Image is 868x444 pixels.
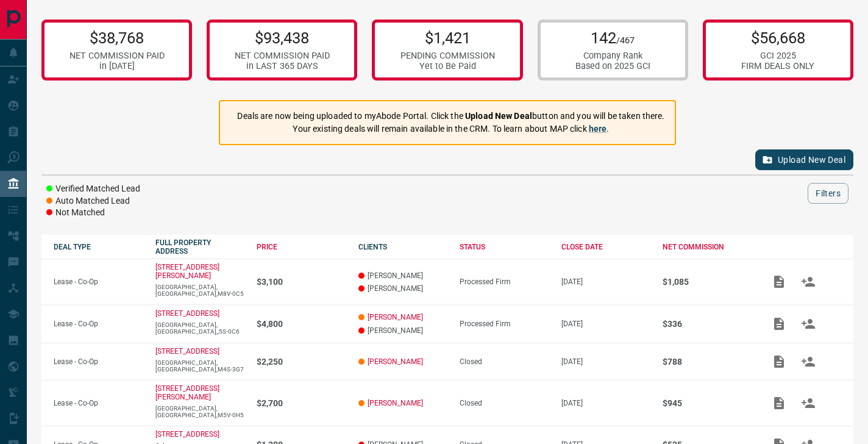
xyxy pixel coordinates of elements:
[155,405,245,418] p: [GEOGRAPHIC_DATA],[GEOGRAPHIC_DATA],M5V-0H5
[69,61,165,71] div: in [DATE]
[460,399,549,407] div: Closed
[575,29,650,47] p: 142
[368,313,423,321] a: [PERSON_NAME]
[663,357,752,367] p: $788
[54,243,143,251] div: DEAL TYPE
[764,357,794,365] span: Add / View Documents
[460,320,549,328] div: Processed Firm
[46,183,140,195] li: Verified Matched Lead
[237,123,664,135] p: Your existing deals will remain available in the CRM. To learn about MAP click .
[257,319,346,329] p: $4,800
[358,243,448,251] div: CLIENTS
[69,29,165,47] p: $38,768
[257,243,346,251] div: PRICE
[155,384,219,401] a: [STREET_ADDRESS][PERSON_NAME]
[794,277,823,285] span: Match Clients
[358,271,448,280] p: [PERSON_NAME]
[561,399,651,407] p: [DATE]
[155,359,245,373] p: [GEOGRAPHIC_DATA],[GEOGRAPHIC_DATA],M4S-3G7
[69,51,165,61] div: NET COMMISSION PAID
[764,319,794,328] span: Add / View Documents
[400,51,495,61] div: PENDING COMMISSION
[155,238,245,256] div: FULL PROPERTY ADDRESS
[741,61,814,71] div: FIRM DEALS ONLY
[235,51,330,61] div: NET COMMISSION PAID
[460,243,549,251] div: STATUS
[589,124,607,134] a: here
[561,357,651,366] p: [DATE]
[794,357,823,365] span: Match Clients
[46,195,140,207] li: Auto Matched Lead
[794,398,823,407] span: Match Clients
[54,399,143,407] p: Lease - Co-Op
[663,243,752,251] div: NET COMMISSION
[155,347,219,356] a: [STREET_ADDRESS]
[155,284,245,297] p: [GEOGRAPHIC_DATA],[GEOGRAPHIC_DATA],M8V-0C5
[54,320,143,328] p: Lease - Co-Op
[575,51,650,61] div: Company Rank
[764,398,794,407] span: Add / View Documents
[235,29,330,47] p: $93,438
[616,35,635,46] span: /467
[257,277,346,287] p: $3,100
[155,321,245,335] p: [GEOGRAPHIC_DATA],[GEOGRAPHIC_DATA],,5S-0C6
[561,243,651,251] div: CLOSE DATE
[741,29,814,47] p: $56,668
[575,61,650,71] div: Based on 2025 GCI
[368,357,423,366] a: [PERSON_NAME]
[794,319,823,328] span: Match Clients
[460,277,549,286] div: Processed Firm
[54,277,143,286] p: Lease - Co-Op
[808,183,848,204] button: Filters
[155,430,219,439] a: [STREET_ADDRESS]
[465,111,532,121] strong: Upload New Deal
[257,398,346,408] p: $2,700
[235,61,330,71] div: in LAST 365 DAYS
[46,207,140,219] li: Not Matched
[764,277,794,285] span: Add / View Documents
[257,357,346,367] p: $2,250
[741,51,814,61] div: GCI 2025
[237,110,664,123] p: Deals are now being uploaded to myAbode Portal. Click the button and you will be taken there.
[368,399,423,407] a: [PERSON_NAME]
[663,398,752,408] p: $945
[155,309,219,318] a: [STREET_ADDRESS]
[663,277,752,287] p: $1,085
[460,357,549,366] div: Closed
[561,320,651,328] p: [DATE]
[755,149,853,170] button: Upload New Deal
[663,319,752,329] p: $336
[358,326,448,335] p: [PERSON_NAME]
[561,277,651,286] p: [DATE]
[400,29,495,47] p: $1,421
[358,284,448,293] p: [PERSON_NAME]
[54,357,143,366] p: Lease - Co-Op
[400,61,495,71] div: Yet to Be Paid
[155,263,219,280] a: [STREET_ADDRESS][PERSON_NAME]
